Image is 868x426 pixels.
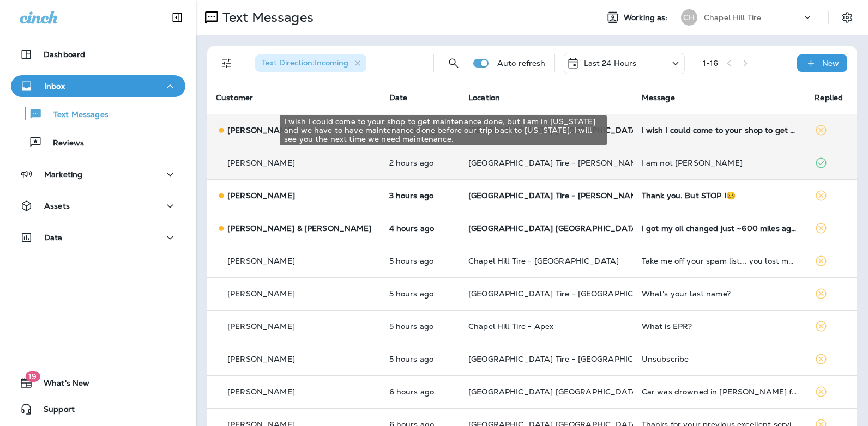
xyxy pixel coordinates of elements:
span: Replied [815,93,843,102]
span: [GEOGRAPHIC_DATA] [GEOGRAPHIC_DATA] [468,223,640,233]
span: [GEOGRAPHIC_DATA] [GEOGRAPHIC_DATA] - [GEOGRAPHIC_DATA] [468,387,733,397]
span: Date [389,93,408,102]
button: Data [11,227,185,248]
p: Last 24 Hours [584,59,637,68]
span: What's New [33,379,89,392]
button: Support [11,398,185,420]
div: 1 - 16 [703,59,719,68]
div: I am not Lisa [642,159,798,167]
p: Text Messages [218,9,314,26]
div: Take me off your spam list... you lost me as a customer after my first visit. [642,257,798,265]
span: Working as: [624,13,670,22]
p: [PERSON_NAME] [227,191,295,200]
div: Text Direction:Incoming [255,54,366,72]
span: [GEOGRAPHIC_DATA] Tire - [PERSON_NAME][GEOGRAPHIC_DATA] [468,191,730,200]
span: Chapel Hill Tire - Apex [468,321,553,331]
span: [GEOGRAPHIC_DATA] Tire - [GEOGRAPHIC_DATA]. [468,289,665,299]
p: Assets [44,202,70,210]
p: Aug 25, 2025 02:35 PM [389,387,451,396]
span: [GEOGRAPHIC_DATA] Tire - [PERSON_NAME][GEOGRAPHIC_DATA] [468,158,730,168]
button: Search Messages [443,52,465,74]
p: Aug 25, 2025 03:35 PM [389,257,451,265]
p: [PERSON_NAME] [227,289,295,298]
p: [PERSON_NAME] [227,257,295,265]
button: Settings [837,8,857,27]
button: Inbox [11,75,185,97]
p: [PERSON_NAME] & [PERSON_NAME] [227,224,372,233]
p: Aug 25, 2025 05:50 PM [389,159,451,167]
p: Chapel Hill Tire [704,13,761,22]
p: Aug 25, 2025 03:01 PM [389,322,451,331]
button: Text Messages [11,102,185,125]
p: [PERSON_NAME] [227,322,295,331]
button: Dashboard [11,44,185,65]
p: [PERSON_NAME] [227,355,295,363]
button: Assets [11,195,185,217]
span: 19 [25,371,40,382]
span: Location [468,93,500,102]
span: Message [642,93,675,102]
span: [GEOGRAPHIC_DATA] Tire - [GEOGRAPHIC_DATA]. [468,354,665,364]
p: Dashboard [44,50,85,59]
div: What's your last name? [642,289,798,298]
div: Unsubscribe [642,355,798,363]
p: Marketing [44,170,82,179]
p: Aug 25, 2025 04:07 PM [389,224,451,233]
div: Car was drowned in Chantel storm flood ... sold for parts... too old to drive anymore so won't be... [642,387,798,396]
p: Auto refresh [497,59,546,68]
div: What is EPR? [642,322,798,331]
p: Reviews [42,138,84,149]
button: Marketing [11,163,185,185]
p: Data [44,233,63,242]
p: Inbox [44,82,65,90]
span: Support [33,405,75,418]
button: 19What's New [11,372,185,394]
p: Text Messages [43,110,108,120]
span: Customer [216,93,253,102]
button: Collapse Sidebar [162,7,192,28]
div: I wish I could come to your shop to get maintenance done, but I am in [US_STATE] and we have to h... [280,115,607,145]
div: I got my oil changed just ~600 miles ago. Please stop sending us texts until it's closer to the a... [642,224,798,233]
button: Filters [216,52,238,74]
div: I wish I could come to your shop to get maintenance done, but I am in Minnesota and we have to ha... [642,126,798,135]
p: [PERSON_NAME] [227,126,295,135]
span: Text Direction : Incoming [262,58,348,68]
p: [PERSON_NAME] [227,387,295,396]
button: Reviews [11,131,185,154]
div: CH [681,9,697,26]
p: Aug 25, 2025 05:28 PM [389,191,451,200]
p: New [822,59,839,68]
div: Thank you. But STOP !🥴 [642,191,798,200]
p: Aug 25, 2025 02:55 PM [389,355,451,363]
p: [PERSON_NAME] [227,159,295,167]
span: Chapel Hill Tire - [GEOGRAPHIC_DATA] [468,256,619,266]
p: Aug 25, 2025 03:04 PM [389,289,451,298]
